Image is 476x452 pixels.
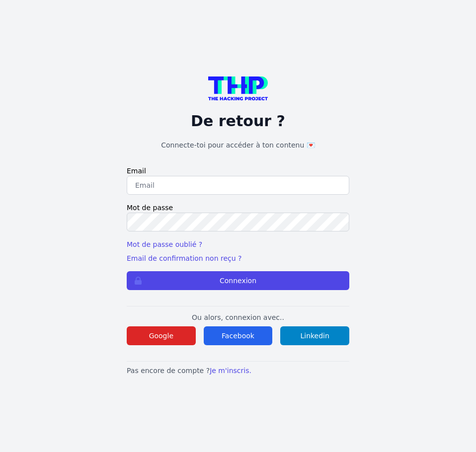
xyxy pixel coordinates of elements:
img: logo [208,76,268,100]
a: Mot de passe oublié ? [127,240,202,248]
p: De retour ? [127,112,349,130]
a: Je m'inscris. [210,367,251,375]
button: Linkedin [280,326,349,345]
p: Pas encore de compte ? [127,366,349,376]
a: Email de confirmation non reçu ? [127,254,241,262]
button: Facebook [204,326,273,345]
button: Google [127,326,196,345]
h1: Connecte-toi pour accéder à ton contenu 💌 [127,140,349,150]
label: Mot de passe [127,203,349,213]
button: Connexion [127,271,349,290]
p: Ou alors, connexion avec.. [127,312,349,322]
label: Email [127,166,349,176]
input: Email [127,176,349,195]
